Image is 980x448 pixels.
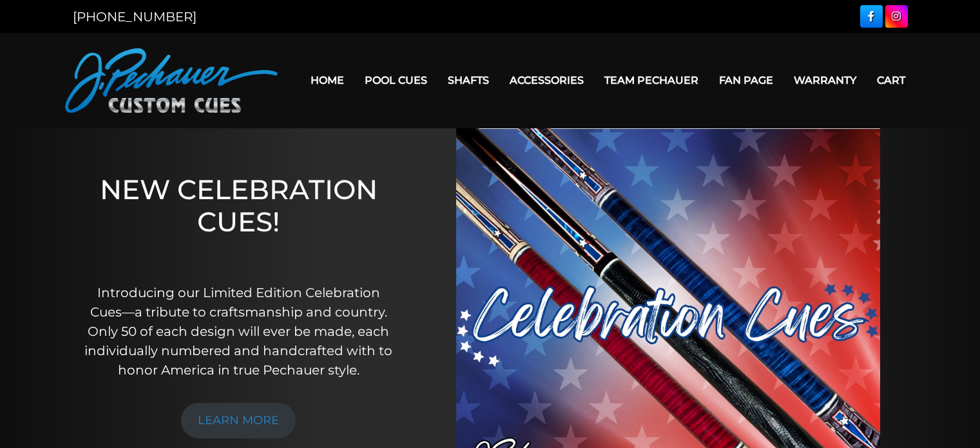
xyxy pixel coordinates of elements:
[783,64,867,97] a: Warranty
[594,64,709,97] a: Team Pechauer
[709,64,783,97] a: Fan Page
[181,403,296,438] a: LEARN MORE
[65,48,278,113] img: Pechauer Custom Cues
[80,173,397,266] h1: NEW CELEBRATION CUES!
[80,283,397,380] p: Introducing our Limited Edition Celebration Cues—a tribute to craftsmanship and country. Only 50 ...
[300,64,354,97] a: Home
[499,64,594,97] a: Accessories
[867,64,916,97] a: Cart
[437,64,499,97] a: Shafts
[354,64,437,97] a: Pool Cues
[73,9,197,24] a: [PHONE_NUMBER]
